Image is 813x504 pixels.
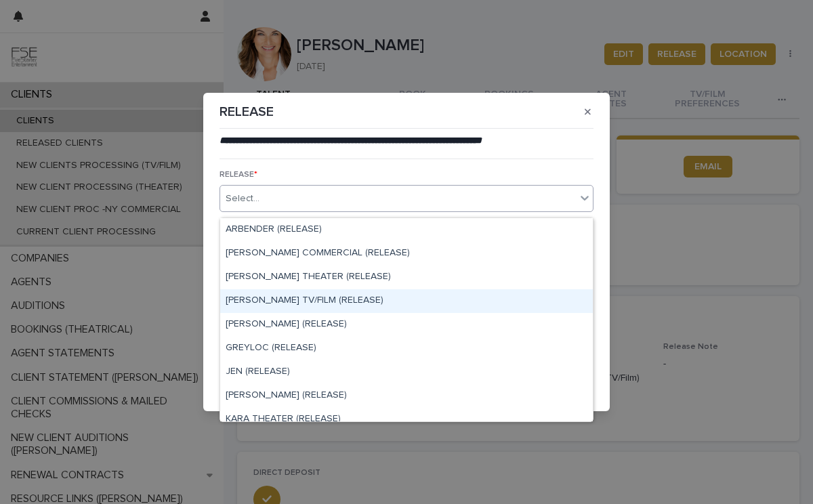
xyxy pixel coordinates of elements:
span: RELEASE [220,171,257,179]
div: ARBENDER (RELEASE) [220,218,593,242]
div: Select... [226,192,259,206]
p: RELEASE [220,104,274,120]
div: JEN (RELEASE) [220,360,593,384]
div: DORI (RELEASE) [220,313,593,337]
div: CHONDRA THEATER (RELEASE) [220,266,593,289]
div: JODI (RELEASE) [220,384,593,408]
div: GREYLOC (RELEASE) [220,337,593,360]
div: KARA THEATER (RELEASE) [220,408,593,432]
div: CHONDRA TV/FILM (RELEASE) [220,289,593,313]
div: CHONDRA COMMERCIAL (RELEASE) [220,242,593,266]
